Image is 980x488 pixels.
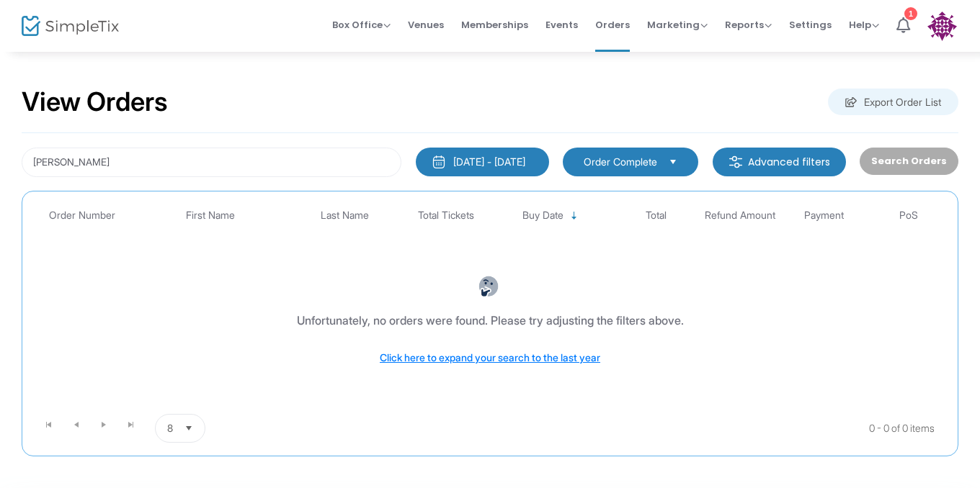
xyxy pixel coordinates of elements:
[713,148,846,176] m-button: Advanced filters
[461,6,528,43] span: Memberships
[408,6,444,43] span: Venues
[380,351,600,363] span: Click here to expand your search to the last year
[49,209,115,222] span: Order Number
[522,209,563,222] span: Buy Date
[321,209,369,222] span: Last Name
[186,209,235,222] span: First Name
[904,6,917,19] div: 1
[22,86,168,118] h2: View Orders
[725,18,772,32] span: Reports
[453,155,525,169] div: [DATE] - [DATE]
[478,276,499,297] img: face-thinking.png
[297,312,684,329] div: Unfortunately, no orders were found. Please try adjusting the filters above.
[849,18,879,32] span: Help
[167,421,173,435] span: 8
[595,6,630,43] span: Orders
[432,155,446,169] img: monthly
[569,210,580,222] span: Sortable
[22,148,401,177] input: Search by name, email, phone, order number, ip address, or last 4 digits of card
[663,154,683,170] button: Select
[789,6,832,43] span: Settings
[416,148,549,176] button: [DATE] - [DATE]
[30,199,950,408] div: Data table
[179,415,199,442] button: Select
[647,18,708,32] span: Marketing
[899,209,918,222] span: PoS
[404,199,488,232] th: Total Tickets
[729,155,743,169] img: filter
[698,199,783,232] th: Refund Amount
[614,199,698,232] th: Total
[332,18,391,32] span: Box Office
[584,155,657,169] span: Order Complete
[804,209,844,222] span: Payment
[545,6,578,43] span: Events
[349,414,935,443] kendo-pager-info: 0 - 0 of 0 items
